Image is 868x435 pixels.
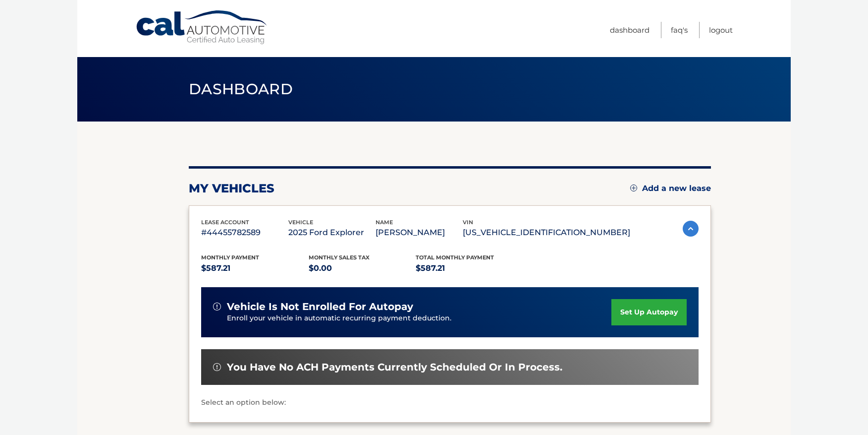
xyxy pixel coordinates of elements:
a: Cal Automotive [135,10,269,45]
p: [US_VEHICLE_IDENTIFICATION_NUMBER] [463,226,630,240]
span: vehicle [288,219,313,226]
span: Monthly Payment [201,254,259,261]
p: 2025 Ford Explorer [288,226,376,240]
a: Dashboard [610,22,650,38]
span: Dashboard [189,80,293,98]
span: vehicle is not enrolled for autopay [227,301,413,313]
a: Logout [709,22,733,38]
span: lease account [201,219,249,226]
p: $0.00 [309,261,416,275]
a: FAQ's [671,22,688,38]
img: alert-white.svg [213,363,221,371]
img: accordion-active.svg [683,221,699,237]
h2: my vehicles [189,181,274,196]
img: add.svg [630,185,637,191]
a: Add a new lease [630,184,711,193]
p: $587.21 [201,261,309,275]
span: vin [463,219,473,226]
img: alert-white.svg [213,303,221,311]
span: Monthly sales Tax [309,254,370,261]
p: [PERSON_NAME] [376,226,463,240]
a: set up autopay [611,299,687,325]
span: You have no ACH payments currently scheduled or in process. [227,361,562,373]
p: $587.21 [416,261,523,275]
p: #44455782589 [201,226,288,240]
p: Select an option below: [201,397,699,409]
span: name [376,219,393,226]
span: Total Monthly Payment [416,254,494,261]
p: Enroll your vehicle in automatic recurring payment deduction. [227,313,611,324]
